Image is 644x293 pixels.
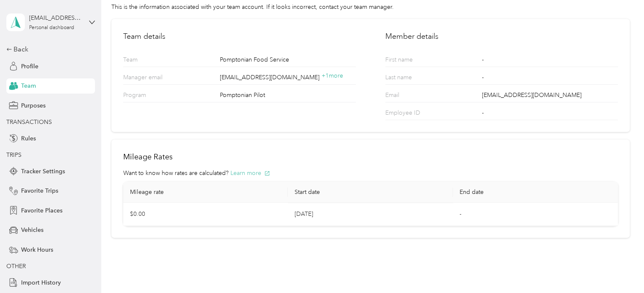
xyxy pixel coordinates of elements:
td: - [453,203,618,226]
div: Pomptonian Food Service [220,55,355,67]
iframe: Everlance-gr Chat Button Frame [597,246,644,293]
span: + 1 more [322,72,343,79]
span: Vehicles [21,226,43,234]
span: Import History [21,278,61,287]
div: Want to know how rates are calculated? [123,169,618,177]
th: End date [453,182,618,203]
td: $0.00 [123,203,288,226]
p: Employee ID [385,108,450,120]
p: First name [385,55,450,67]
span: Tracker Settings [21,167,65,176]
h2: Member details [385,31,618,42]
div: - [482,55,617,67]
p: Program [123,91,188,102]
span: Favorite Trips [21,186,58,195]
p: Email [385,91,450,102]
span: Favorite Places [21,206,62,215]
div: [EMAIL_ADDRESS][DOMAIN_NAME] [482,91,617,102]
p: Manager email [123,73,188,84]
p: Team [123,55,188,67]
span: Profile [21,62,38,71]
span: TRANSACTIONS [6,118,52,126]
div: - [482,73,617,84]
button: Learn more [230,169,270,177]
span: TRIPS [6,151,22,159]
span: Work Hours [21,245,53,254]
div: This is the information associated with your team account. If it looks incorrect, contact your te... [111,3,630,11]
span: Team [21,81,36,90]
div: Pomptonian Pilot [220,91,355,102]
span: Rules [21,134,36,143]
div: - [482,108,617,120]
div: Back [6,44,91,54]
td: [DATE] [288,203,453,226]
div: Personal dashboard [29,25,74,30]
span: Purposes [21,101,46,110]
span: [EMAIL_ADDRESS][DOMAIN_NAME] [220,73,322,82]
h2: Mileage Rates [123,151,618,163]
p: Last name [385,73,450,84]
th: Mileage rate [123,182,288,203]
span: OTHER [6,263,26,270]
th: Start date [288,182,453,203]
div: [EMAIL_ADDRESS][DOMAIN_NAME] [29,13,82,22]
h2: Team details [123,31,356,42]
